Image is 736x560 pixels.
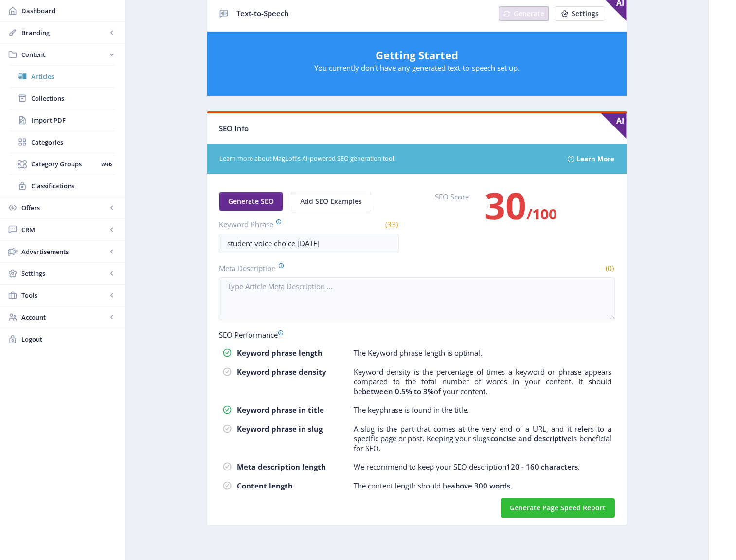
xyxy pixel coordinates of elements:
strong: Keyword phrase in slug [237,424,323,434]
span: Settings [572,10,599,18]
span: Generate [514,10,544,18]
input: Type Article Keyword Phrase ... [219,234,399,253]
b: 120 - 160 characters [506,462,578,471]
span: Advertisements [21,247,107,256]
b: above 300 words [451,481,510,490]
span: Account [21,312,107,322]
strong: Keyword phrase in title [237,405,324,415]
span: Dashboard [21,6,117,16]
span: Import PDF [31,115,115,125]
h3: /100 [485,196,557,224]
p: Keyword density is the percentage of times a keyword or phrase appears compared to the total numb... [354,367,611,396]
span: Learn more about MagLoft's AI-powered SEO generation tool. [219,154,556,163]
button: Generate [499,6,549,21]
span: Categories [31,137,115,147]
span: 30 [485,181,526,230]
span: Articles [31,72,115,81]
a: Articles [10,66,115,87]
span: Tools [21,290,107,300]
a: Collections [10,88,115,109]
span: Text-to-Speech [236,8,289,18]
strong: Content length [237,481,293,490]
a: New page [549,6,605,21]
span: (33) [384,219,399,229]
b: between 0.5% to 3% [362,386,434,396]
p: We recommend to keep your SEO description . [354,462,580,471]
button: Generate SEO [219,192,283,211]
a: Category GroupsWeb [10,153,115,175]
span: AI [601,113,627,139]
button: Generate Page Speed Report [501,498,615,518]
p: A slug is the part that comes at the very end of a URL, and it refers to a specific page or post.... [354,424,611,453]
span: Branding [21,28,107,37]
span: Collections [31,93,115,103]
span: Logout [21,334,117,344]
span: Generate SEO [228,198,274,205]
span: Offers [21,203,107,213]
a: Learn More [576,151,614,166]
p: The Keyword phrase length is optimal. [354,348,482,358]
app-card: SEO Info [207,111,627,526]
strong: Meta description length [237,462,326,471]
span: (0) [604,263,615,273]
span: Category Groups [31,159,98,169]
nb-badge: Web [98,159,115,169]
button: Settings [555,6,605,21]
label: SEO Score [435,192,469,238]
span: Content [21,50,107,59]
a: Import PDF [10,109,115,131]
h5: Getting Started [217,47,617,63]
strong: Keyword phrase length [237,348,323,358]
a: Classifications [10,175,115,197]
div: SEO Performance [219,330,615,340]
a: Categories [10,131,115,153]
span: Add SEO Examples [300,198,362,205]
button: Add SEO Examples [291,192,371,211]
label: Meta Description [219,263,413,273]
a: New page [493,6,549,21]
span: Classifications [31,181,115,191]
p: The keyphrase is found in the title. [354,405,469,415]
span: SEO Info [219,124,249,133]
b: concise and descriptive [490,434,572,443]
p: The content length should be . [354,481,512,490]
span: CRM [21,225,107,235]
span: Settings [21,269,107,278]
strong: Keyword phrase density [237,367,326,377]
p: You currently don't have any generated text-to-speech set up. [217,63,617,72]
label: Keyword Phrase [219,219,305,230]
